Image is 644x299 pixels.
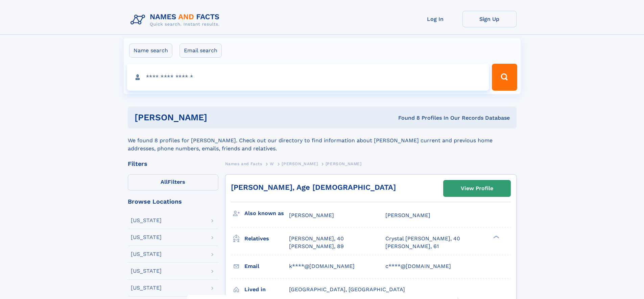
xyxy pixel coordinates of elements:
[127,64,489,91] input: search input
[408,11,462,27] a: Log In
[135,113,303,122] h1: [PERSON_NAME]
[289,286,405,293] span: [GEOGRAPHIC_DATA], [GEOGRAPHIC_DATA]
[225,159,262,168] a: Names and Facts
[131,218,162,223] div: [US_STATE]
[131,251,162,257] div: [US_STATE]
[128,161,218,167] div: Filters
[128,128,517,153] div: We found 8 profiles for [PERSON_NAME]. Check out our directory to find information about [PERSON_...
[244,208,289,219] h3: Also known as
[326,161,362,166] span: [PERSON_NAME]
[461,181,493,196] div: View Profile
[244,233,289,244] h3: Relatives
[385,243,439,250] a: [PERSON_NAME], 61
[492,235,500,239] div: ❯
[129,43,172,58] label: Name search
[282,161,318,166] span: [PERSON_NAME]
[270,161,274,166] span: W
[128,199,218,205] div: Browse Locations
[161,179,168,185] span: All
[131,285,162,291] div: [US_STATE]
[282,159,318,168] a: [PERSON_NAME]
[303,114,510,122] div: Found 8 Profiles In Our Records Database
[289,235,344,242] a: [PERSON_NAME], 40
[128,174,218,190] label: Filters
[180,43,222,58] label: Email search
[231,183,396,191] a: [PERSON_NAME], Age [DEMOGRAPHIC_DATA]
[244,261,289,272] h3: Email
[131,235,162,240] div: [US_STATE]
[444,180,510,197] a: View Profile
[492,64,517,91] button: Search Button
[244,284,289,295] h3: Lived in
[131,268,162,274] div: [US_STATE]
[385,235,460,242] a: Crystal [PERSON_NAME], 40
[128,11,225,29] img: Logo Names and Facts
[270,159,274,168] a: W
[289,243,344,250] a: [PERSON_NAME], 89
[289,212,334,218] span: [PERSON_NAME]
[385,212,430,218] span: [PERSON_NAME]
[462,11,517,27] a: Sign Up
